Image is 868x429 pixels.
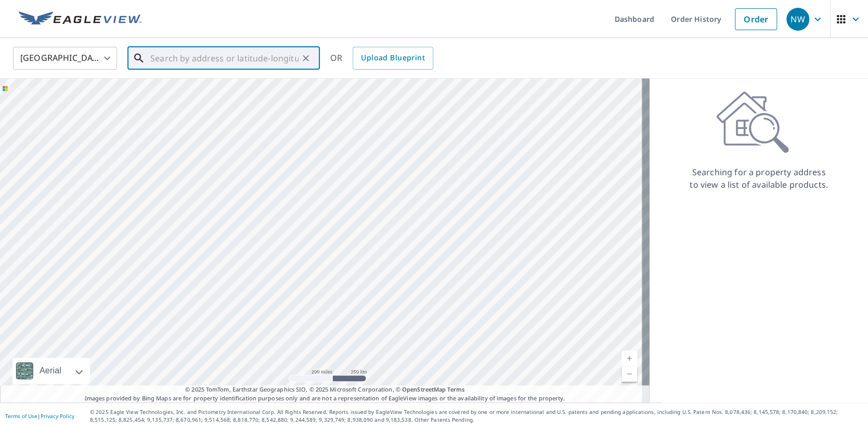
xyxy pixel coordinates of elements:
img: EV Logo [19,11,141,27]
span: Upload Blueprint [361,51,424,64]
p: Searching for a property address to view a list of available products. [689,166,828,191]
a: Terms [447,385,464,393]
p: | [5,413,74,419]
span: © 2025 TomTom, Earthstar Geographics SIO, © 2025 Microsoft Corporation, © [185,385,464,394]
div: NW [786,8,809,31]
div: Aerial [12,358,90,384]
div: OR [330,47,433,70]
a: Order [735,8,777,30]
div: [GEOGRAPHIC_DATA] [13,44,117,73]
a: Privacy Policy [41,412,74,420]
a: Current Level 5, Zoom In [621,350,637,366]
button: Clear [299,51,313,66]
a: Upload Blueprint [353,47,433,70]
a: OpenStreetMap [402,385,446,393]
input: Search by address or latitude-longitude [150,44,299,73]
a: Current Level 5, Zoom Out [621,366,637,382]
p: © 2025 Eagle View Technologies, Inc. and Pictometry International Corp. All Rights Reserved. Repo... [90,408,863,424]
a: Terms of Use [5,412,37,420]
div: Aerial [36,358,64,384]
